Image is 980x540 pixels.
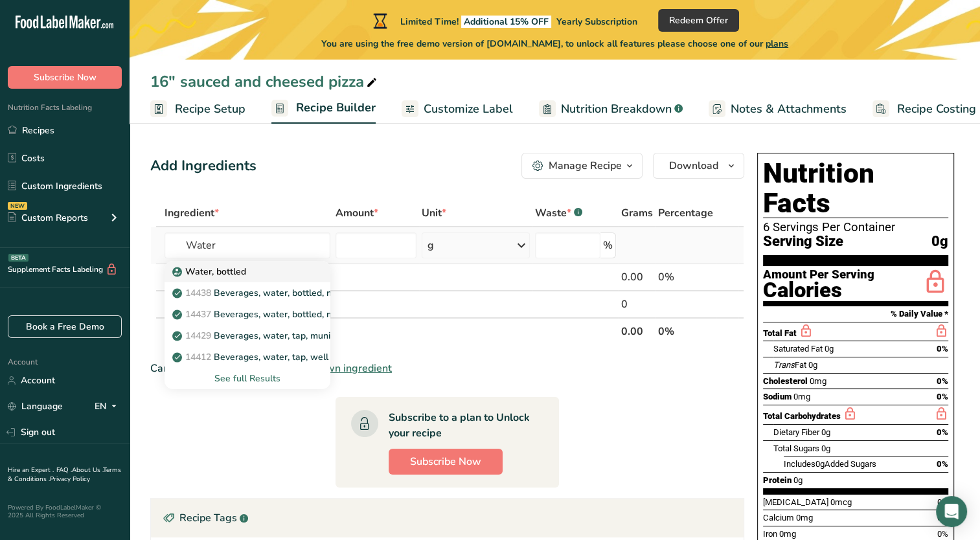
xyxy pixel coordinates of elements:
[535,205,582,221] div: Waste
[621,205,653,221] span: Grams
[389,449,503,475] button: Subscribe Now
[8,466,121,484] a: Terms & Conditions .
[937,344,948,354] span: 0%
[175,308,449,321] p: Beverages, water, bottled, non-carbonated, CALISTOGA
[336,205,378,221] span: Amount
[539,95,683,124] a: Nutrition Breakdown
[763,159,948,218] h1: Nutrition Facts
[821,444,830,453] span: 0g
[619,317,655,344] th: 0.00
[872,95,976,124] a: Recipe Costing
[897,100,976,118] span: Recipe Costing
[175,372,320,385] div: See full Results
[8,504,122,519] div: Powered By FoodLabelMaker © 2025 All Rights Reserved
[763,392,792,401] span: Sodium
[8,66,122,89] button: Subscribe Now
[561,100,672,118] span: Nutrition Breakdown
[549,158,622,174] div: Manage Recipe
[763,269,874,281] div: Amount Per Serving
[150,155,256,177] div: Add Ingredients
[763,306,948,322] section: % Daily Value *
[8,202,27,210] div: NEW
[150,361,744,376] div: Can't find your ingredient?
[773,344,823,354] span: Saturated Fat
[815,459,825,469] span: 0g
[296,99,376,117] span: Recipe Builder
[793,392,810,401] span: 0mg
[669,158,718,174] span: Download
[175,286,473,300] p: Beverages, water, bottled, non-carbonated, CRYSTAL GEYSER
[793,475,803,485] span: 0g
[931,234,948,250] span: 0g
[165,325,330,346] a: 14429Beverages, water, tap, municipal
[763,234,843,250] span: Serving Size
[521,153,643,179] button: Manage Recipe
[34,71,97,84] span: Subscribe Now
[165,205,219,221] span: Ingredient
[937,459,948,469] span: 0%
[185,287,211,299] span: 14438
[424,100,513,118] span: Customize Label
[50,475,90,484] a: Privacy Policy
[763,328,797,338] span: Total Fat
[937,529,948,539] span: 0%
[422,205,446,221] span: Unit
[937,427,948,437] span: 0%
[150,70,380,93] div: 16" sauced and cheesed pizza
[621,297,653,312] div: 0
[763,475,792,485] span: Protein
[731,100,847,118] span: Notes & Attachments
[8,254,28,262] div: BETA
[766,38,788,50] span: plans
[808,360,817,370] span: 0g
[621,269,653,285] div: 0.00
[763,411,841,421] span: Total Carbohydrates
[95,399,122,414] div: EN
[796,513,813,523] span: 0mg
[427,238,434,253] div: g
[165,282,330,304] a: 14438Beverages, water, bottled, non-carbonated, CRYSTAL GEYSER
[669,14,728,27] span: Redeem Offer
[150,95,245,124] a: Recipe Setup
[165,232,330,258] input: Add Ingredient
[8,466,54,475] a: Hire an Expert .
[763,529,777,539] span: Iron
[165,304,330,325] a: 14437Beverages, water, bottled, non-carbonated, CALISTOGA
[410,454,481,469] span: Subscribe Now
[825,344,834,354] span: 0g
[461,16,551,28] span: Additional 15% OFF
[275,361,392,376] span: Add your own ingredient
[402,95,513,124] a: Customize Label
[936,496,967,527] div: Open Intercom Messenger
[271,93,376,124] a: Recipe Builder
[151,499,744,537] div: Recipe Tags
[655,317,716,344] th: 0%
[763,281,874,300] div: Calories
[370,13,637,28] div: Limited Time!
[658,9,739,32] button: Redeem Offer
[658,269,713,285] div: 0%
[185,308,211,321] span: 14437
[389,410,533,441] div: Subscribe to a plan to Unlock your recipe
[56,466,72,475] a: FAQ .
[810,376,826,386] span: 0mg
[658,205,713,221] span: Percentage
[162,317,619,344] th: Net Totals
[165,368,330,389] div: See full Results
[784,459,876,469] span: Includes Added Sugars
[72,466,103,475] a: About Us .
[321,37,788,51] span: You are using the free demo version of [DOMAIN_NAME], to unlock all features please choose one of...
[773,360,795,370] i: Trans
[185,330,211,342] span: 14429
[763,376,808,386] span: Cholesterol
[937,376,948,386] span: 0%
[773,444,819,453] span: Total Sugars
[763,221,948,234] div: 6 Servings Per Container
[175,265,246,278] p: Water, bottled
[8,315,122,338] a: Book a Free Demo
[175,329,350,343] p: Beverages, water, tap, municipal
[185,351,211,363] span: 14412
[165,346,330,368] a: 14412Beverages, water, tap, well
[653,153,744,179] button: Download
[556,16,637,28] span: Yearly Subscription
